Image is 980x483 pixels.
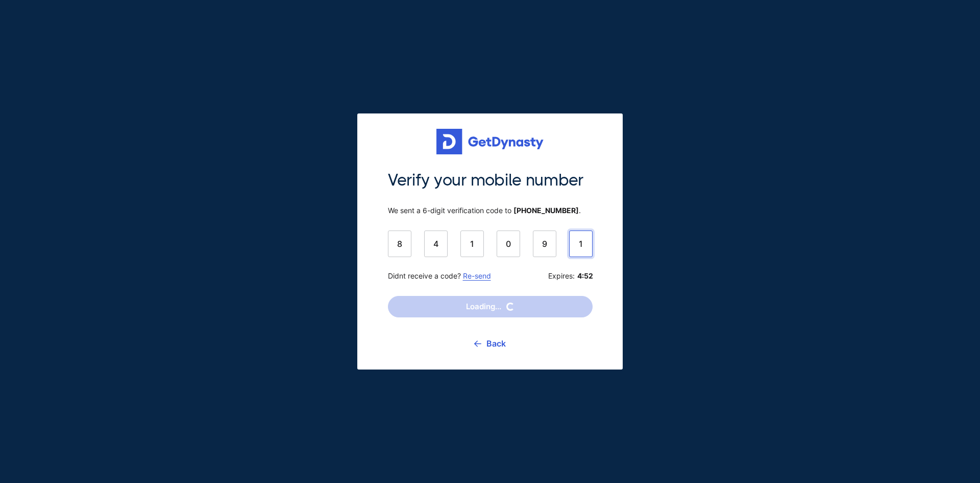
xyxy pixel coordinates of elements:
span: Didnt receive a code? [388,271,491,281]
span: We sent a 6-digit verification code to . [388,206,593,215]
a: Back [474,331,506,356]
b: 4:52 [577,271,593,281]
span: Expires: [548,271,593,281]
a: Re-send [463,271,491,280]
img: go back icon [474,340,481,347]
b: [PHONE_NUMBER] [513,206,579,215]
img: Get started for free with Dynasty Trust Company [436,129,544,154]
span: Verify your mobile number [388,170,593,191]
